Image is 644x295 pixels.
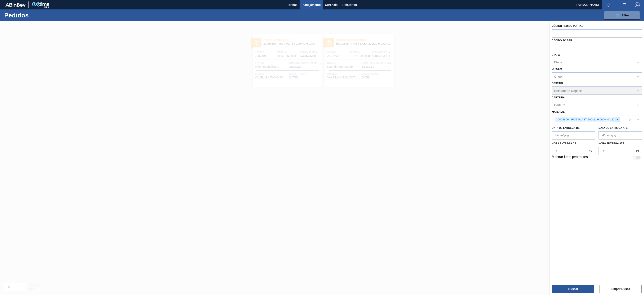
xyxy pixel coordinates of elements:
[621,2,626,7] img: userActions
[554,60,562,64] div: Etapa
[552,25,583,27] label: Código Pedido Portal
[552,96,565,99] label: Carteira
[343,2,357,7] span: Relatórios
[325,2,338,7] span: Gerencial
[599,141,642,147] label: Hora entrega até
[4,13,71,18] h1: Pedidos
[599,131,642,140] input: dd/mm/yyyy
[599,127,628,129] label: Data de Entrega até
[635,2,640,7] img: Logout
[552,131,595,140] input: dd/mm/yyyy
[552,39,572,42] label: Códido PO SAP
[622,14,629,17] span: Filtro
[554,75,564,78] div: Origem
[552,82,563,85] label: Destino
[552,54,560,56] label: Etapa
[552,127,580,129] label: Data de Entrega de
[5,3,26,7] img: TNhmsLtSVTkK8tSr43FrP2fwEKptu5GPRR3wAAAABJRU5ErkJggg==
[552,141,595,147] label: Hora entrega de
[287,2,297,7] span: Tarefas
[604,11,640,20] button: Filtro
[602,2,615,8] button: Notificações
[302,2,321,7] span: Planejamento
[552,155,588,160] label: Mostrar itens pendentes
[555,117,615,122] div: 30003806 - ROT PLAST 200ML H GCA NIV22
[552,110,565,113] label: Material
[552,68,562,70] label: Origem
[554,103,565,107] div: Carteira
